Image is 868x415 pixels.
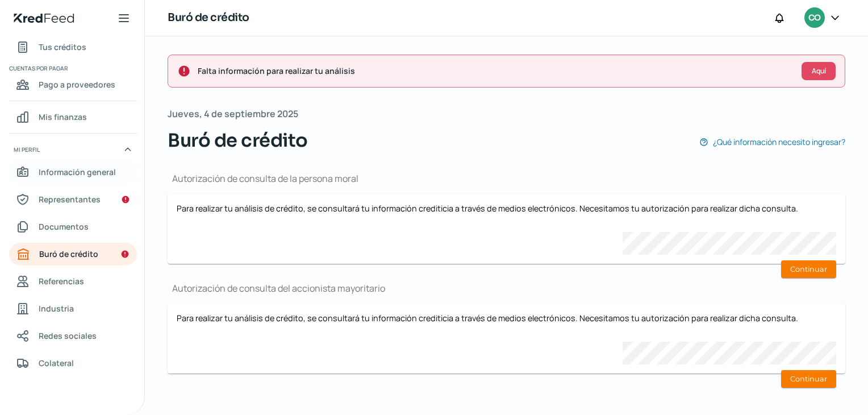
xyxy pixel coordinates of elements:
span: Redes sociales [39,329,97,343]
p: Para realizar tu análisis de crédito, se consultará tu información crediticia a través de medios ... [177,313,836,323]
p: Para realizar tu análisis de crédito, se consultará tu información crediticia a través de medios ... [177,203,836,214]
span: Mis finanzas [39,110,87,124]
span: Falta información para realizar tu análisis [198,64,792,78]
button: Aquí [802,62,836,80]
span: Documentos [39,219,89,234]
a: Documentos [9,215,137,238]
span: Tus créditos [39,40,86,54]
span: Referencias [39,274,84,288]
a: Información general [9,161,137,184]
h1: Autorización de consulta de la persona moral [168,172,845,185]
h1: Buró de crédito [168,10,249,26]
a: Tus créditos [9,36,137,59]
span: Jueves, 4 de septiembre 2025 [168,106,298,122]
a: Representantes [9,188,137,211]
span: Buró de crédito [168,127,308,154]
span: Cuentas por pagar [9,63,135,73]
span: Industria [39,301,74,316]
a: Buró de crédito [9,243,137,265]
span: CO [808,11,820,25]
span: ¿Qué información necesito ingresar? [713,135,845,149]
a: Industria [9,297,137,320]
a: Pago a proveedores [9,73,137,96]
a: Colateral [9,352,137,375]
h1: Autorización de consulta del accionista mayoritario [168,282,845,294]
span: Aquí [812,68,826,74]
span: Buró de crédito [39,247,98,261]
a: Mis finanzas [9,106,137,128]
span: Información general [39,165,116,179]
span: Pago a proveedores [39,77,115,92]
span: Mi perfil [14,144,40,155]
span: Colateral [39,356,74,370]
a: Referencias [9,270,137,293]
a: Redes sociales [9,325,137,347]
button: Continuar [781,260,836,278]
button: Continuar [781,370,836,388]
span: Representantes [39,192,101,206]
